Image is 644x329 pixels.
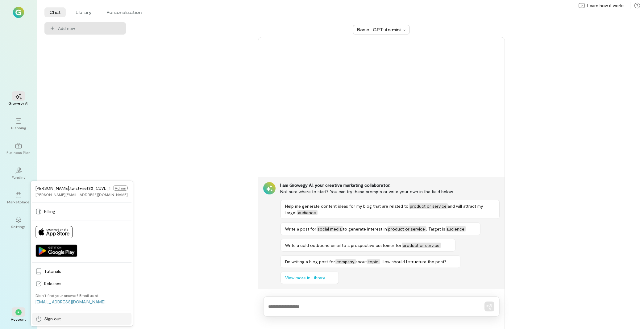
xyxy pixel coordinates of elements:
span: . [466,226,467,231]
a: Tutorials [32,265,131,277]
a: Settings [7,212,30,234]
div: Didn’t find your answer? Email us at [35,293,98,298]
span: audience [297,210,318,215]
a: Growegy AI [7,88,30,110]
img: Get it on Google Play [35,244,77,257]
span: Admin [113,185,128,191]
a: Planning [7,113,30,135]
span: social media [317,226,343,231]
span: product or service [387,226,426,231]
li: Chat [44,7,66,17]
span: View more in Library [285,275,325,281]
li: Personalization [102,7,147,17]
span: Tutorials [44,268,128,274]
span: Learn how it works [587,2,625,9]
span: about [356,259,367,264]
span: topic [367,259,380,264]
span: Add new [58,25,121,31]
div: Growegy AI [9,101,29,106]
a: Releases [32,277,131,290]
a: Business Plan [7,138,30,160]
span: audience [446,226,466,231]
a: Billing [32,205,131,218]
span: . Target is [426,226,446,231]
div: [PERSON_NAME][EMAIL_ADDRESS][DOMAIN_NAME] [35,192,128,197]
span: product or service [409,203,448,209]
button: Help me generate content ideas for my blog that are related toproduct or serviceand will attract ... [280,200,500,219]
a: Funding [7,162,30,185]
a: Marketplace [7,187,30,209]
button: View more in Library [280,272,339,284]
span: I’m writing a blog post for [285,259,335,264]
button: Write a post forsocial mediato generate interest inproduct or service. Target isaudience. [280,223,480,235]
div: Account [11,317,26,322]
button: I’m writing a blog post forcompanyabouttopic. How should I structure the post? [280,255,460,268]
div: Not sure where to start? You can try these prompts or write your own in the field below. [280,188,500,195]
span: Write a post for [285,226,317,231]
div: Marketplace [7,199,30,204]
a: [EMAIL_ADDRESS][DOMAIN_NAME] [35,299,106,304]
span: to generate interest in [343,226,387,231]
div: Settings [11,224,26,229]
li: Library [71,7,97,17]
span: . [318,210,318,215]
span: Releases [44,281,128,287]
span: Write a cold outbound email to a prospective customer for [285,243,402,248]
div: Funding [12,175,25,180]
img: Download on App Store [35,226,73,238]
span: Sign out [44,316,128,322]
span: company [335,259,356,264]
a: Sign out [32,313,131,325]
span: [PERSON_NAME].twist+net30_CDVL_1 [35,185,110,191]
span: . How should I structure the post? [380,259,447,264]
div: Business Plan [6,150,31,155]
div: I am Growegy AI, your creative marketing collaborator. [280,182,500,188]
span: Help me generate content ideas for my blog that are related to [285,203,409,209]
div: Planning [11,125,26,130]
span: Billing [44,208,128,214]
div: *Account [7,304,30,327]
button: Write a cold outbound email to a prospective customer forproduct or service. [280,239,455,252]
span: and will attract my target [285,203,483,215]
div: Basic · GPT‑4o‑mini [357,27,401,33]
span: product or service [402,243,441,248]
span: . [441,243,442,248]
